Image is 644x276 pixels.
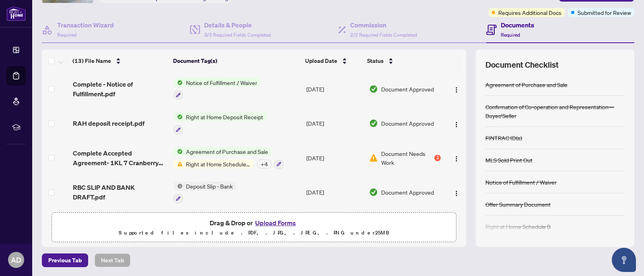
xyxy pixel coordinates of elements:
span: RAH deposit receipt.pdf [73,118,144,128]
th: (13) File Name [69,50,170,72]
button: Status IconRight at Home Deposit Receipt [174,112,266,134]
span: AD [11,254,21,266]
img: Document Status [369,119,378,128]
span: Status [367,56,384,65]
span: Drag & Drop orUpload FormsSupported files include .PDF, .JPG, .JPEG, .PNG under25MB [52,213,456,243]
img: Status Icon [174,112,183,121]
span: RBC SLIP AND BANK DRAFT.pdf [73,183,167,202]
span: Agreement of Purchase and Sale [183,147,271,156]
span: Complete Accepted Agreement- 1KL 7 Cranberry Isle _ Offer Accepted.pdf [73,148,167,168]
button: Status IconNotice of Fulfillment / Waiver [174,78,260,100]
span: Required [57,32,76,38]
button: Logo [450,83,463,95]
span: Deposit Slip - Bank [183,182,236,191]
td: [DATE] [303,175,365,210]
h4: Documents [501,20,534,30]
div: Confirmation of Co-operation and Representation—Buyer/Seller [485,102,625,120]
img: Logo [453,121,460,128]
button: Next Tab [95,253,130,267]
span: 2/2 Required Fields Completed [350,32,417,38]
button: Logo [450,186,463,199]
p: Supported files include .PDF, .JPG, .JPEG, .PNG under 25 MB [57,228,451,238]
img: Document Status [369,154,378,162]
th: Status [364,50,442,72]
img: Logo [453,156,460,162]
h4: Details & People [204,20,271,30]
button: Logo [450,117,463,130]
span: Document Approved [381,119,434,128]
h4: Transaction Wizard [57,20,114,30]
h4: Commission [350,20,417,30]
div: FINTRAC ID(s) [485,133,522,142]
div: + 4 [257,160,271,168]
span: (13) File Name [72,56,111,65]
span: Complete - Notice of Fulfillment.pdf [73,79,167,99]
span: 3/3 Required Fields Completed [204,32,271,38]
img: Status Icon [174,160,183,168]
span: Document Approved [381,188,434,197]
span: Required [501,32,520,38]
span: Document Approved [381,85,434,93]
span: Submitted for Review [578,8,631,17]
td: [DATE] [303,141,365,175]
img: Document Status [369,85,378,93]
td: [DATE] [303,72,365,106]
img: logo [6,6,26,21]
button: Logo [450,151,463,164]
span: Drag & Drop or [210,218,298,228]
div: Agreement of Purchase and Sale [485,80,568,89]
button: Previous Tab [42,253,88,267]
th: Document Tag(s) [170,50,301,72]
div: Right at Home Schedule B [485,222,551,231]
button: Open asap [612,248,636,272]
img: Status Icon [174,147,183,156]
span: Upload Date [305,56,337,65]
button: Status IconAgreement of Purchase and SaleStatus IconRight at Home Schedule B+4 [174,147,283,169]
button: Status IconDeposit Slip - Bank [174,182,236,203]
div: Offer Summary Document [485,200,551,209]
span: Requires Additional Docs [498,8,561,17]
div: Notice of Fulfillment / Waiver [485,178,557,187]
div: MLS Sold Print Out [485,156,533,164]
span: Right at Home Deposit Receipt [183,112,266,121]
td: [DATE] [303,106,365,141]
span: Document Checklist [485,59,559,71]
span: Right at Home Schedule B [183,160,254,168]
span: Notice of Fulfillment / Waiver [183,78,260,87]
span: Document Needs Work [381,149,433,167]
span: Previous Tab [48,254,82,267]
img: Status Icon [174,182,183,191]
button: Upload Forms [253,218,298,228]
div: 1 [434,155,441,161]
th: Upload Date [302,50,364,72]
img: Status Icon [174,78,183,87]
img: Logo [453,190,460,197]
img: Logo [453,87,460,93]
img: Document Status [369,188,378,197]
